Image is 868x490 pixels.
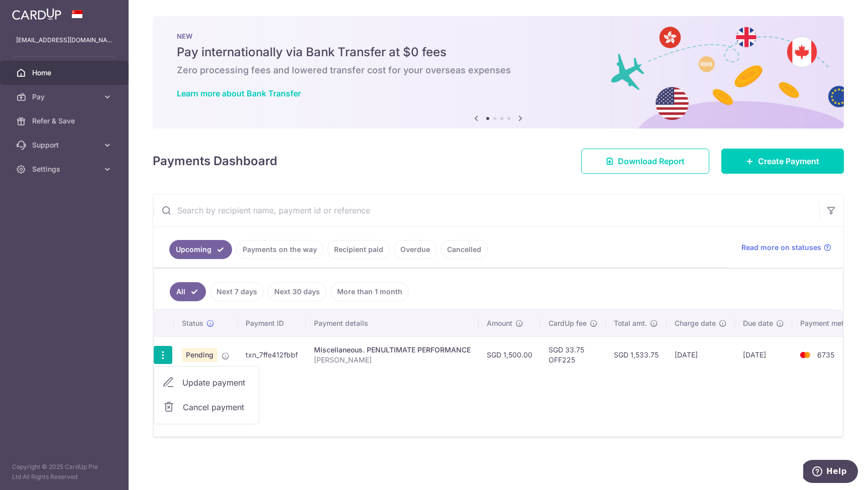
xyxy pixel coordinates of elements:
span: 6735 [817,350,834,359]
iframe: Opens a widget where you can find more information [803,460,858,485]
a: Upcoming [169,240,232,259]
h4: Payments Dashboard [153,152,277,170]
a: Learn more about Bank Transfer [177,88,301,98]
span: CardUp fee [549,318,587,328]
span: Total amt. [614,318,647,328]
a: Cancelled [441,240,488,259]
a: Recipient paid [328,240,390,259]
a: Next 7 days [210,282,264,301]
span: Charge date [675,318,716,328]
span: Download Report [618,155,685,167]
span: Create Payment [758,155,819,167]
th: Payment ID [238,310,306,336]
input: Search by recipient name, payment id or reference [153,194,819,226]
p: [EMAIL_ADDRESS][DOMAIN_NAME] [16,35,113,45]
td: SGD 33.75 OFF225 [540,336,606,373]
td: SGD 1,500.00 [479,336,540,373]
a: More than 1 month [331,282,409,301]
td: SGD 1,533.75 [606,336,667,373]
td: txn_7ffe412fbbf [238,336,306,373]
p: NEW [177,32,820,40]
img: CardUp [12,8,61,20]
span: Amount [487,318,512,328]
span: Settings [32,164,98,174]
span: Pay [32,92,98,102]
a: Download Report [581,149,709,174]
a: Payments on the way [236,240,323,259]
span: Status [182,318,203,328]
td: [DATE] [667,336,735,373]
span: Refer & Save [32,116,98,126]
h6: Zero processing fees and lowered transfer cost for your overseas expenses [177,64,820,76]
th: Payment details [306,310,479,336]
span: Due date [743,318,773,328]
a: Overdue [394,240,437,259]
span: Home [32,68,98,78]
a: All [170,282,206,301]
h5: Pay internationally via Bank Transfer at $0 fees [177,44,820,60]
span: Pending [182,348,218,362]
span: Support [32,140,98,150]
img: Bank Card [795,349,815,361]
td: [DATE] [735,336,792,373]
a: Read more on statuses [741,242,831,253]
span: Read more on statuses [741,242,821,253]
a: Create Payment [721,149,844,174]
a: Next 30 days [268,282,327,301]
img: Bank transfer banner [153,16,844,129]
p: [PERSON_NAME] [314,355,471,365]
div: Miscellaneous. PENULTIMATE PERFORMANCE [314,345,471,355]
